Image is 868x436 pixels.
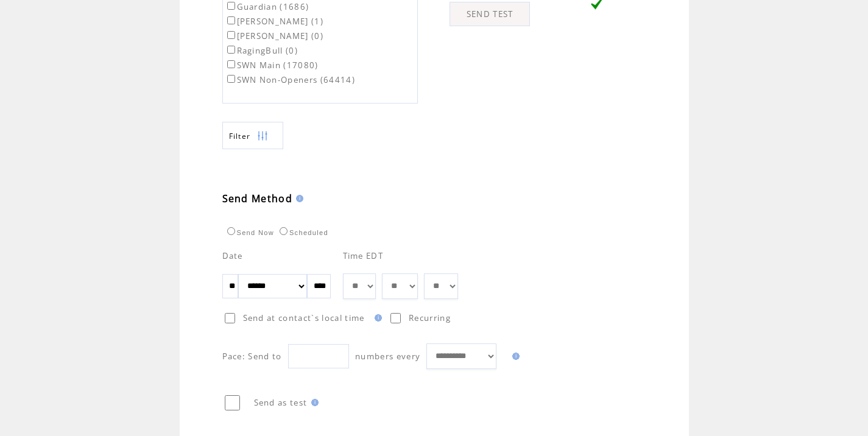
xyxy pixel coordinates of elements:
label: SWN Non-Openers (64414) [225,74,356,85]
label: [PERSON_NAME] (0) [225,30,324,41]
a: Filter [222,122,283,149]
img: help.gif [509,353,520,360]
img: help.gif [308,399,319,406]
input: SWN Non-Openers (64414) [227,75,235,83]
span: Send as test [254,397,308,408]
label: Guardian (1686) [225,1,309,12]
input: [PERSON_NAME] (1) [227,16,235,24]
input: [PERSON_NAME] (0) [227,31,235,39]
img: help.gif [371,314,382,322]
a: SEND TEST [450,2,530,26]
span: Send Method [222,192,293,205]
span: Pace: Send to [222,351,282,362]
input: SWN Main (17080) [227,60,235,68]
span: Date [222,250,243,261]
span: Send at contact`s local time [243,312,365,323]
span: Time EDT [343,250,384,261]
label: Scheduled [277,229,328,236]
span: Show filters [229,131,251,141]
label: [PERSON_NAME] (1) [225,16,324,27]
input: Guardian (1686) [227,2,235,10]
span: Recurring [409,312,451,323]
img: filters.png [257,122,268,150]
label: SWN Main (17080) [225,60,319,71]
input: RagingBull (0) [227,46,235,54]
img: help.gif [292,195,303,202]
label: Send Now [224,229,274,236]
span: numbers every [355,351,420,362]
input: Send Now [227,227,235,235]
input: Scheduled [280,227,288,235]
label: RagingBull (0) [225,45,298,56]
